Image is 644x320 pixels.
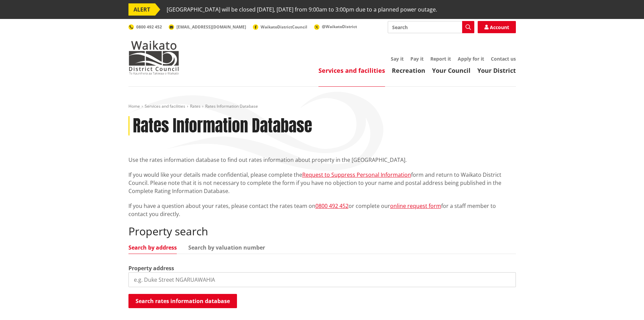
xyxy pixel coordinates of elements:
a: Services and facilities [145,103,185,109]
a: online request form [390,202,441,210]
span: Rates Information Database [205,103,258,109]
span: @WaikatoDistrict [322,24,357,29]
span: WaikatoDistrictCouncil [261,24,307,30]
h2: Property search [128,225,516,238]
input: e.g. Duke Street NGARUAWAHIA [128,272,516,287]
a: Recreation [392,66,425,74]
span: ALERT [128,3,155,16]
span: [EMAIL_ADDRESS][DOMAIN_NAME] [176,24,246,30]
a: Rates [190,103,200,109]
button: Search rates information database [128,294,237,308]
a: Pay it [410,56,424,62]
a: [EMAIL_ADDRESS][DOMAIN_NAME] [169,24,246,30]
a: Say it [391,56,404,62]
p: Use the rates information database to find out rates information about property in the [GEOGRAPHI... [128,156,516,164]
p: If you have a question about your rates, please contact the rates team on or complete our for a s... [128,202,516,218]
span: [GEOGRAPHIC_DATA] will be closed [DATE], [DATE] from 9:00am to 3:00pm due to a planned power outage. [167,3,437,16]
a: Services and facilities [318,66,385,74]
a: Your District [477,66,516,74]
a: Home [128,103,140,109]
a: Contact us [491,56,516,62]
p: If you would like your details made confidential, please complete the form and return to Waikato ... [128,171,516,195]
a: Request to Suppress Personal Information [302,171,411,178]
a: Search by address [128,245,177,250]
img: Waikato District Council - Te Kaunihera aa Takiwaa o Waikato [128,41,179,74]
a: 0800 492 452 [128,24,162,30]
a: @WaikatoDistrict [314,24,357,29]
a: Apply for it [458,56,484,62]
span: 0800 492 452 [136,24,162,30]
a: Search by valuation number [188,245,265,250]
h1: Rates Information Database [133,116,312,136]
input: Search input [388,21,474,33]
a: Your Council [432,66,471,74]
a: WaikatoDistrictCouncil [253,24,307,30]
a: Account [478,21,516,33]
a: 0800 492 452 [315,202,349,210]
label: Property address [128,264,174,272]
a: Report it [430,56,451,62]
nav: breadcrumb [128,104,516,109]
